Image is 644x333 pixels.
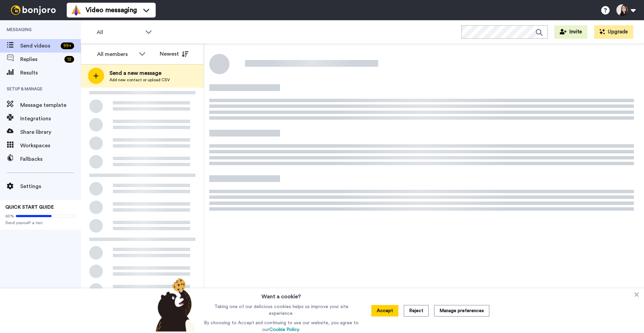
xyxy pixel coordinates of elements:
div: All members [97,50,135,58]
span: Send yourself a test [5,220,75,225]
span: Workspaces [20,142,81,150]
button: Reject [404,305,429,316]
span: 60% [5,213,14,219]
button: Manage preferences [434,305,489,316]
button: Accept [371,305,398,316]
span: Send a new message [110,69,170,77]
h3: Want a cookie? [262,289,301,301]
button: Invite [554,25,587,39]
p: By choosing to Accept and continuing to use our website, you agree to our . [202,320,360,333]
button: Newest [155,47,193,61]
span: Message template [20,101,81,109]
p: Taking one of our delicious cookies helps us improve your site experience. [202,303,360,317]
img: bear-with-cookie.png [150,278,200,332]
div: 12 [64,56,74,63]
a: Cookie Policy [269,327,299,332]
span: Settings [20,182,81,190]
button: Upgrade [594,25,633,39]
span: Integrations [20,115,81,123]
span: All [97,28,142,36]
span: Results [20,69,81,77]
span: Send videos [20,42,58,50]
span: QUICK START GUIDE [5,205,54,210]
img: vm-color.svg [71,5,82,16]
span: Replies [20,55,62,63]
span: Fallbacks [20,155,81,163]
span: Add new contact or upload CSV [110,77,170,83]
span: Share library [20,128,81,136]
img: bj-logo-header-white.svg [8,5,59,15]
span: Video messaging [86,5,137,15]
div: 99 + [61,42,74,49]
